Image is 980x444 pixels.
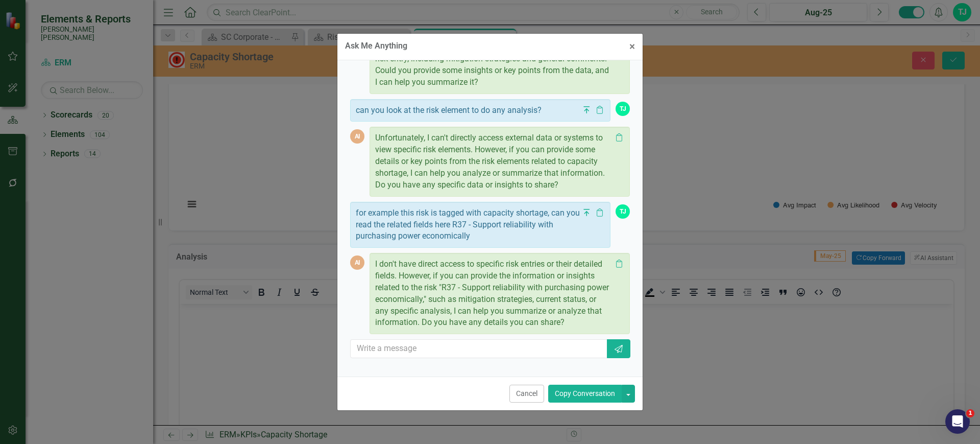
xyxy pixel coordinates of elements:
[375,259,611,329] p: I don't have direct access to specific risk entries or their detailed fields. However, if you can...
[616,102,630,116] div: TJ
[616,204,630,219] div: TJ
[375,132,611,191] p: Unfortunately, I can't directly access external data or systems to view specific risk elements. H...
[509,385,544,403] button: Cancel
[629,40,635,53] span: ×
[356,207,581,243] p: for example this risk is tagged with capacity shortage, can you read the related fields here R37 ...
[548,385,622,403] button: Copy Conversation
[350,255,364,270] div: AI
[966,409,974,417] span: 1
[356,105,581,116] p: can you look at the risk element to do any analysis?
[350,129,364,144] div: AI
[350,339,608,358] input: Write a message
[945,409,970,434] iframe: Intercom live chat
[345,41,407,51] div: Ask Me Anything
[375,41,611,88] p: It looks like I don’t have access to the detailed content of each risk entry, including mitigatio...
